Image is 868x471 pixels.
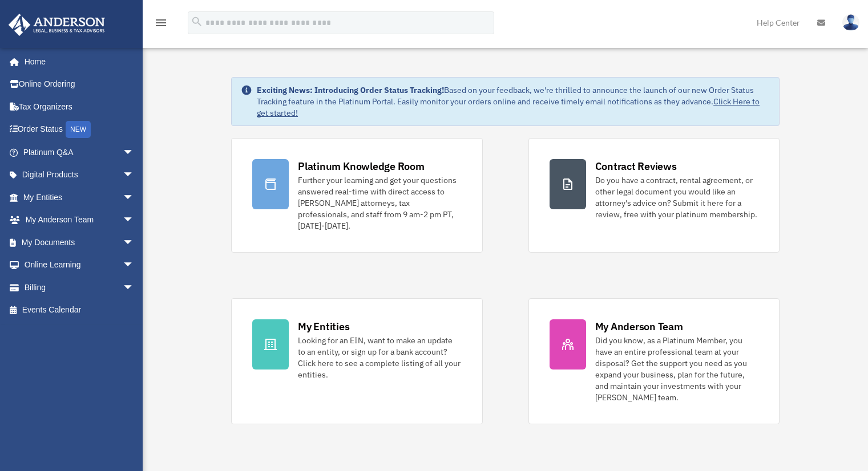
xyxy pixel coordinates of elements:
[154,20,168,30] a: menu
[595,319,683,334] div: My Anderson Team
[123,141,146,164] span: arrow_drop_down
[257,85,444,95] strong: Exciting News: Introducing Order Status Tracking!
[842,14,859,31] img: User Pic
[8,164,151,186] a: Digital Productsarrow_drop_down
[595,335,758,403] div: Did you know, as a Platinum Member, you have an entire professional team at your disposal? Get th...
[66,121,91,138] div: NEW
[8,209,151,232] a: My Anderson Teamarrow_drop_down
[123,164,146,187] span: arrow_drop_down
[123,231,146,254] span: arrow_drop_down
[595,159,677,173] div: Contract Reviews
[595,174,758,220] div: Do you have a contract, rental agreement, or other legal document you would like an attorney's ad...
[8,50,146,73] a: Home
[8,231,151,254] a: My Documentsarrow_drop_down
[231,138,482,253] a: Platinum Knowledge Room Further your learning and get your questions answered real-time with dire...
[8,118,151,141] a: Order StatusNEW
[298,319,349,334] div: My Entities
[123,209,146,232] span: arrow_drop_down
[123,276,146,299] span: arrow_drop_down
[123,186,146,209] span: arrow_drop_down
[257,84,770,119] div: Based on your feedback, we're thrilled to announce the launch of our new Order Status Tracking fe...
[8,299,151,322] a: Events Calendar
[528,138,780,253] a: Contract Reviews Do you have a contract, rental agreement, or other legal document you would like...
[123,254,146,277] span: arrow_drop_down
[191,15,203,28] i: search
[8,73,151,96] a: Online Ordering
[8,186,151,209] a: My Entitiesarrow_drop_down
[231,298,482,424] a: My Entities Looking for an EIN, want to make an update to an entity, or sign up for a bank accoun...
[8,276,151,299] a: Billingarrow_drop_down
[8,141,151,164] a: Platinum Q&Aarrow_drop_down
[5,14,108,36] img: Anderson Advisors Platinum Portal
[298,174,461,232] div: Further your learning and get your questions answered real-time with direct access to [PERSON_NAM...
[154,16,168,30] i: menu
[8,95,151,118] a: Tax Organizers
[528,298,780,424] a: My Anderson Team Did you know, as a Platinum Member, you have an entire professional team at your...
[8,254,151,277] a: Online Learningarrow_drop_down
[298,335,461,380] div: Looking for an EIN, want to make an update to an entity, or sign up for a bank account? Click her...
[298,159,425,173] div: Platinum Knowledge Room
[257,96,760,118] a: Click Here to get started!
